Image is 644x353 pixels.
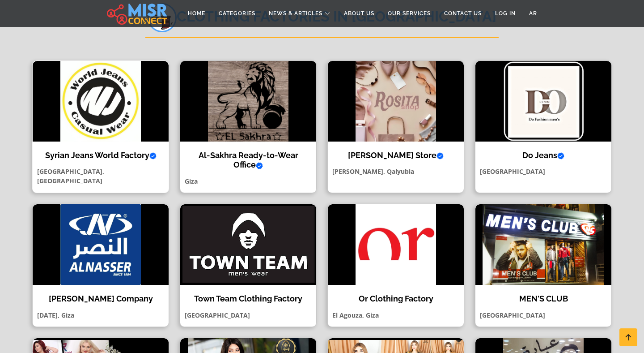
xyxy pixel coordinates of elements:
[187,294,309,304] h4: Town Team Clothing Factory
[27,60,174,193] a: Syrian Jeans World Factory Syrian Jeans World Factory [GEOGRAPHIC_DATA], [GEOGRAPHIC_DATA]
[33,204,169,285] img: Al-Nasr Company
[180,61,316,142] img: Al-Sakhra Ready-to-Wear Office
[488,5,522,22] a: Log in
[180,176,316,186] p: Giza
[33,61,169,142] img: Syrian Jeans World Factory
[181,5,212,22] a: Home
[470,60,617,193] a: Do Jeans Do Jeans [GEOGRAPHIC_DATA]
[470,204,617,327] a: MEN'S CLUB MEN'S CLUB [GEOGRAPHIC_DATA]
[335,151,457,160] h4: [PERSON_NAME] Store
[39,294,162,304] h4: [PERSON_NAME] Company
[482,294,605,304] h4: MEN'S CLUB
[475,310,611,320] p: [GEOGRAPHIC_DATA]
[262,5,337,22] a: News & Articles
[381,5,437,22] a: Our Services
[269,9,322,17] span: News & Articles
[180,204,316,285] img: Town Team Clothing Factory
[322,60,470,193] a: Rosita Store [PERSON_NAME] Store [PERSON_NAME], Qalyubia
[328,167,464,176] p: [PERSON_NAME], Qalyubia
[482,151,605,160] h4: Do Jeans
[522,5,544,22] a: AR
[475,167,611,176] p: [GEOGRAPHIC_DATA]
[174,60,322,193] a: Al-Sakhra Ready-to-Wear Office Al-Sakhra Ready-to-Wear Office Giza
[475,204,611,285] img: MEN'S CLUB
[337,5,381,22] a: About Us
[437,5,488,22] a: Contact Us
[328,61,464,142] img: Rosita Store
[187,151,309,170] h4: Al-Sakhra Ready-to-Wear Office
[27,204,174,327] a: Al-Nasr Company [PERSON_NAME] Company [DATE], Giza
[256,162,263,169] svg: Verified account
[322,204,470,327] a: Or Clothing Factory Or Clothing Factory El Agouza, Giza
[212,5,262,22] a: Categories
[149,152,157,159] svg: Verified account
[436,152,444,159] svg: Verified account
[557,152,564,159] svg: Verified account
[328,310,464,320] p: El Agouza, Giza
[39,151,162,160] h4: Syrian Jeans World Factory
[328,204,464,285] img: Or Clothing Factory
[174,204,322,327] a: Town Team Clothing Factory Town Team Clothing Factory [GEOGRAPHIC_DATA]
[107,2,167,25] img: main.misr_connect
[475,61,611,142] img: Do Jeans
[180,310,316,320] p: [GEOGRAPHIC_DATA]
[335,294,457,304] h4: Or Clothing Factory
[33,167,169,185] p: [GEOGRAPHIC_DATA], [GEOGRAPHIC_DATA]
[33,310,169,320] p: [DATE], Giza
